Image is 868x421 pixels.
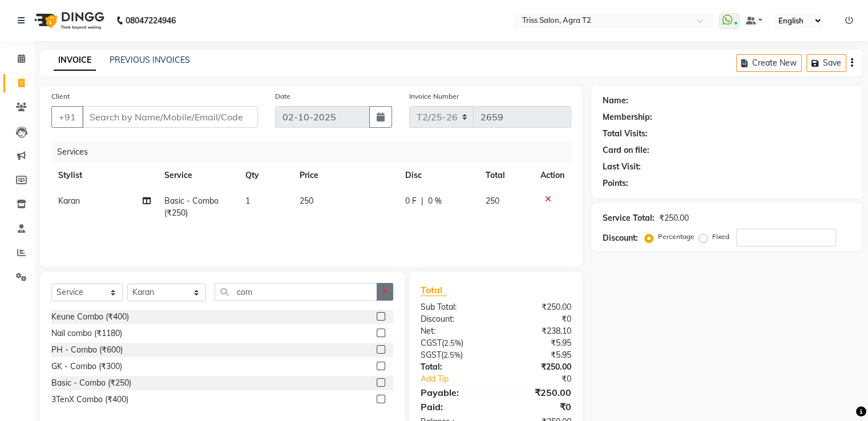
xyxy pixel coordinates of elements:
button: Create New [736,54,802,72]
label: Invoice Number [409,91,459,102]
div: Discount: [603,232,638,244]
div: Membership: [603,111,652,123]
div: Points: [603,177,628,189]
div: ₹250.00 [496,361,580,373]
div: Services [53,141,580,163]
input: Search by Name/Mobile/Email/Code [82,106,258,128]
div: ₹0 [496,313,580,325]
div: Last Visit: [603,161,641,173]
label: Date [275,91,290,102]
div: ₹238.10 [496,325,580,337]
span: Basic - Combo (₹250) [164,196,219,218]
th: Stylist [51,163,158,188]
img: logo [29,5,107,37]
div: GK - Combo (₹300) [51,361,122,373]
span: 1 [245,196,250,206]
div: Total Visits: [603,128,648,140]
span: 250 [300,196,313,206]
div: ₹250.00 [496,301,580,313]
div: Paid: [412,400,496,414]
div: Total: [412,361,496,373]
div: Keune Combo (₹400) [51,311,129,323]
b: 08047224946 [126,5,176,37]
div: ₹250.00 [659,212,689,224]
div: ( ) [412,349,496,361]
div: Basic - Combo (₹250) [51,377,131,389]
div: Card on file: [603,144,649,156]
div: ₹250.00 [496,386,580,399]
span: Karan [58,196,80,206]
th: Action [534,163,571,188]
th: Price [293,163,398,188]
div: Sub Total: [412,301,496,313]
a: INVOICE [54,50,96,71]
span: 0 % [428,195,442,207]
span: Total [421,284,447,296]
span: CGST [421,338,442,348]
th: Service [158,163,239,188]
span: 2.5% [444,338,461,347]
input: Search or Scan [215,283,377,301]
label: Fixed [712,232,729,242]
th: Total [479,163,534,188]
div: Net: [412,325,496,337]
span: | [421,195,423,207]
th: Disc [398,163,479,188]
a: PREVIOUS INVOICES [110,55,190,65]
div: ₹5.95 [496,349,580,361]
div: ₹0 [496,400,580,414]
div: ₹5.95 [496,337,580,349]
div: Nail combo (₹1180) [51,327,122,339]
a: Add Tip [412,373,510,385]
div: ( ) [412,337,496,349]
span: 250 [486,196,499,206]
div: Name: [603,95,628,107]
span: 0 F [405,195,417,207]
div: PH - Combo (₹600) [51,344,123,356]
div: ₹0 [510,373,579,385]
button: Save [806,54,846,72]
div: 3TenX Combo (₹400) [51,394,128,406]
span: 2.5% [443,350,461,359]
div: Discount: [412,313,496,325]
label: Percentage [658,232,695,242]
div: Service Total: [603,212,655,224]
label: Client [51,91,70,102]
span: SGST [421,350,441,360]
button: +91 [51,106,83,128]
th: Qty [239,163,293,188]
div: Payable: [412,386,496,399]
